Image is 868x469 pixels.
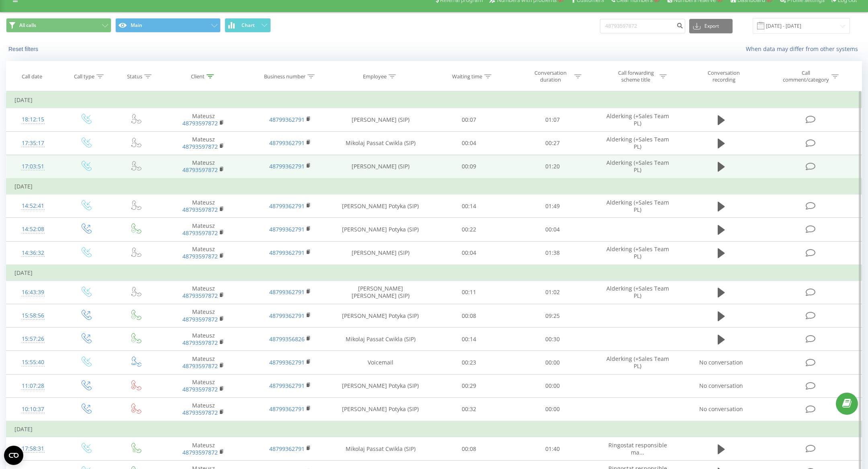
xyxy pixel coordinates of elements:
[334,328,427,351] td: Mikolaj Passat Cwikla (SIP)
[160,351,247,374] td: Mateusz
[334,437,427,461] td: Mikolaj Passat Cwikla (SIP)
[127,73,142,80] div: Status
[511,108,594,131] td: 01:07
[452,73,482,80] div: Waiting time
[594,108,681,131] td: Alderking (+Sales Team PL)
[269,405,305,413] a: 48799362791
[14,378,52,394] div: 11:07:28
[334,351,427,374] td: Voicemail
[427,328,511,351] td: 00:14
[600,19,685,33] input: Search by number
[334,195,427,218] td: [PERSON_NAME] Potyka (SIP)
[334,397,427,421] td: [PERSON_NAME] Potyka (SIP)
[6,265,862,281] td: [DATE]
[334,155,427,178] td: [PERSON_NAME] (SIP)
[6,421,862,437] td: [DATE]
[334,374,427,397] td: [PERSON_NAME] Potyka (SIP)
[14,331,52,347] div: 15:57:26
[269,335,305,343] a: 48799356826
[269,139,305,147] a: 48799362791
[699,382,743,389] span: No conversation
[182,385,218,393] a: 48793597872
[334,218,427,241] td: [PERSON_NAME] Potyka (SIP)
[14,159,52,174] div: 17:03:51
[269,116,305,123] a: 48799362791
[427,351,511,374] td: 00:23
[182,252,218,260] a: 48793597872
[269,382,305,389] a: 48799362791
[160,155,247,178] td: Mateusz
[14,401,52,417] div: 10:10:37
[6,45,42,53] button: Reset filters
[182,166,218,174] a: 48793597872
[22,73,42,80] div: Call date
[511,195,594,218] td: 01:49
[427,218,511,241] td: 00:22
[594,281,681,304] td: Alderking (+Sales Team PL)
[511,328,594,351] td: 00:30
[14,285,52,300] div: 16:43:39
[182,206,218,213] a: 48793597872
[14,221,52,237] div: 14:52:08
[269,445,305,453] a: 48799362791
[511,397,594,421] td: 00:00
[242,23,255,28] span: Chart
[115,18,221,33] button: Main
[334,241,427,265] td: [PERSON_NAME] (SIP)
[529,70,572,83] div: Conversation duration
[74,73,94,80] div: Call type
[746,45,862,53] a: When data may differ from other systems
[160,328,247,351] td: Mateusz
[160,218,247,241] td: Mateusz
[511,281,594,304] td: 01:02
[160,437,247,461] td: Mateusz
[427,374,511,397] td: 00:29
[594,241,681,265] td: Alderking (+Sales Team PL)
[511,131,594,155] td: 00:27
[182,449,218,456] a: 48793597872
[334,304,427,328] td: [PERSON_NAME] Potyka (SIP)
[699,358,743,366] span: No conversation
[182,362,218,370] a: 48793597872
[160,131,247,155] td: Mateusz
[782,70,829,83] div: Call comment/category
[182,143,218,150] a: 48793597872
[511,437,594,461] td: 01:40
[427,155,511,178] td: 00:09
[14,354,52,370] div: 15:55:40
[14,308,52,324] div: 15:58:56
[511,218,594,241] td: 00:04
[14,245,52,261] div: 14:36:32
[511,374,594,397] td: 00:00
[594,131,681,155] td: Alderking (+Sales Team PL)
[427,281,511,304] td: 00:11
[225,18,271,33] button: Chart
[160,195,247,218] td: Mateusz
[6,18,111,33] button: All calls
[427,437,511,461] td: 00:08
[14,198,52,214] div: 14:52:41
[689,19,733,33] button: Export
[594,155,681,178] td: Alderking (+Sales Team PL)
[594,195,681,218] td: Alderking (+Sales Team PL)
[182,339,218,346] a: 48793597872
[363,73,387,80] div: Employee
[269,288,305,296] a: 48799362791
[182,315,218,323] a: 48793597872
[427,131,511,155] td: 00:04
[699,405,743,413] span: No conversation
[160,108,247,131] td: Mateusz
[334,131,427,155] td: Mikolaj Passat Cwikla (SIP)
[427,304,511,328] td: 00:08
[6,92,862,108] td: [DATE]
[160,304,247,328] td: Mateusz
[511,351,594,374] td: 00:00
[182,292,218,299] a: 48793597872
[6,178,862,195] td: [DATE]
[182,409,218,416] a: 48793597872
[269,312,305,319] a: 48799362791
[334,281,427,304] td: [PERSON_NAME] [PERSON_NAME] (SIP)
[264,73,305,80] div: Business number
[14,441,52,457] div: 17:58:31
[191,73,205,80] div: Client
